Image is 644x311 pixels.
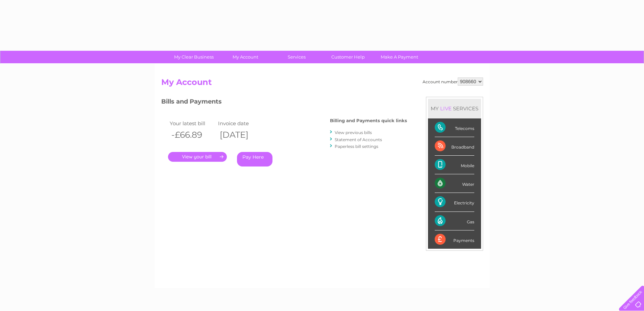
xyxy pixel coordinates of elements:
h4: Billing and Payments quick links [330,118,407,123]
a: Make A Payment [372,51,427,63]
a: Services [269,51,325,63]
div: Electricity [435,193,474,212]
h2: My Account [161,77,483,90]
a: Pay Here [237,152,272,166]
div: MY SERVICES [428,99,481,118]
a: My Account [217,51,273,63]
div: Telecoms [435,118,474,137]
div: LIVE [439,105,453,112]
div: Broadband [435,137,474,156]
div: Mobile [435,156,474,174]
a: Customer Help [320,51,376,63]
td: Your latest bill [168,119,217,128]
a: My Clear Business [166,51,222,63]
a: Paperless bill settings [335,144,378,149]
div: Gas [435,212,474,230]
div: Payments [435,230,474,249]
a: Statement of Accounts [335,137,382,142]
th: [DATE] [216,128,265,142]
div: Account number [423,77,483,86]
div: Water [435,174,474,193]
th: -£66.89 [168,128,217,142]
a: . [168,152,227,162]
td: Invoice date [216,119,265,128]
h3: Bills and Payments [161,97,407,109]
a: View previous bills [335,130,372,135]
